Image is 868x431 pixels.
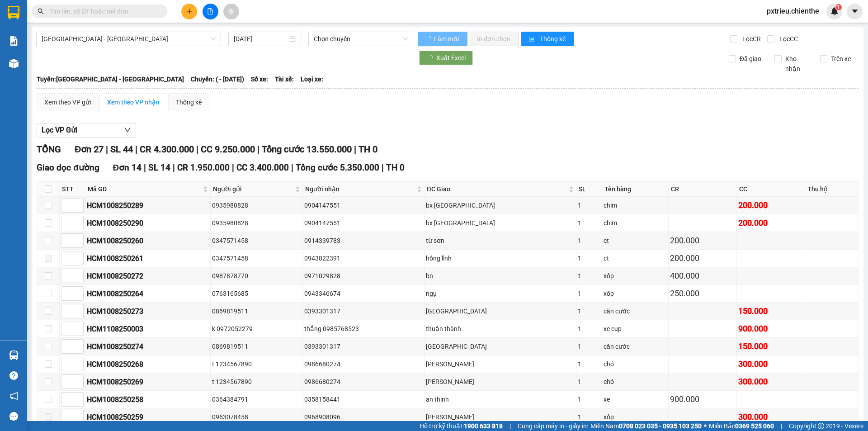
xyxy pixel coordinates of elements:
[85,408,211,426] td: HCM1008250259
[50,6,156,16] input: Tìm tên, số ĐT hoặc mã đơn
[426,289,575,298] div: ngụ
[314,32,408,46] span: Chọn chuyến
[76,383,81,388] span: down
[301,74,323,84] span: Loại xe:
[73,269,83,276] span: Increase Value
[604,218,667,228] div: chim
[781,421,782,431] span: |
[212,236,301,246] div: 0347571458
[38,8,44,14] span: search
[304,218,423,228] div: 0904147551
[759,5,826,17] span: pxtrieu.chienthe
[576,182,602,197] th: SL
[76,306,81,311] span: up
[212,394,301,404] div: 0364384791
[76,341,81,346] span: up
[426,200,575,210] div: bx [GEOGRAPHIC_DATA]
[604,324,667,334] div: xe cup
[213,184,293,194] span: Người gửi
[73,223,83,230] span: Decrease Value
[670,252,735,265] div: 200.000
[304,306,423,316] div: 0393301317
[304,341,423,351] div: 0393301317
[436,53,466,63] span: Xuất Excel
[85,338,211,355] td: HCM1008250274
[619,422,702,430] strong: 0708 023 035 - 0935 103 250
[76,218,81,223] span: up
[107,97,160,107] div: Xem theo VP nhận
[578,253,600,263] div: 1
[304,289,423,298] div: 0943346674
[60,182,85,197] th: STT
[418,32,467,46] button: Làm mới
[669,182,737,197] th: CR
[232,162,234,173] span: |
[87,323,209,335] div: HCM1108250003
[196,144,198,155] span: |
[837,4,840,10] span: 1
[291,162,293,173] span: |
[87,270,209,282] div: HCM1008250272
[304,412,423,422] div: 0968908096
[85,373,211,391] td: HCM1008250269
[73,251,83,258] span: Increase Value
[9,392,18,400] span: notification
[87,359,209,370] div: HCM1008250268
[73,357,83,364] span: Increase Value
[42,32,216,46] span: Hồ Chí Minh - Bắc Ninh
[73,234,83,241] span: Increase Value
[738,305,803,317] div: 150.000
[87,235,209,246] div: HCM1008250260
[604,341,667,351] div: căn cước
[604,253,667,263] div: ct
[578,236,600,246] div: 1
[76,242,81,247] span: down
[76,253,81,258] span: up
[148,162,170,173] span: SL 14
[212,341,301,351] div: 0869819511
[135,144,137,155] span: |
[509,421,511,431] span: |
[262,144,352,155] span: Tổng cước 13.550.000
[87,306,209,317] div: HCM1008250273
[604,200,667,210] div: chim
[528,36,536,43] span: bar-chart
[8,6,19,19] img: logo-vxr
[76,359,81,364] span: up
[87,288,209,299] div: HCM1008250264
[42,124,77,136] span: Lọc VP Gửi
[73,329,83,336] span: Decrease Value
[87,376,209,388] div: HCM1008250269
[203,4,218,19] button: file-add
[186,8,193,14] span: plus
[670,270,735,282] div: 400.000
[76,270,81,276] span: up
[212,271,301,281] div: 0987878770
[207,8,213,14] span: file-add
[434,34,460,44] span: Làm mới
[737,182,805,197] th: CC
[236,162,289,173] span: CC 3.400.000
[426,341,575,351] div: [GEOGRAPHIC_DATA]
[73,205,83,212] span: Decrease Value
[212,377,301,387] div: t 1234567890
[304,377,423,387] div: 0986680274
[73,382,83,388] span: Decrease Value
[73,294,83,300] span: Decrease Value
[304,271,423,281] div: 0971029828
[73,241,83,247] span: Decrease Value
[113,162,142,173] span: Đơn 14
[212,359,301,369] div: t 1234567890
[738,358,803,370] div: 300.000
[73,340,83,346] span: Increase Value
[251,74,268,84] span: Số xe:
[426,55,436,61] span: loading
[604,359,667,369] div: chó
[578,306,600,316] div: 1
[521,32,574,46] button: bar-chartThống kê
[76,394,81,399] span: up
[578,200,600,210] div: 1
[85,197,211,214] td: HCM1008250289
[739,34,762,44] span: Lọc CR
[604,412,667,422] div: xốp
